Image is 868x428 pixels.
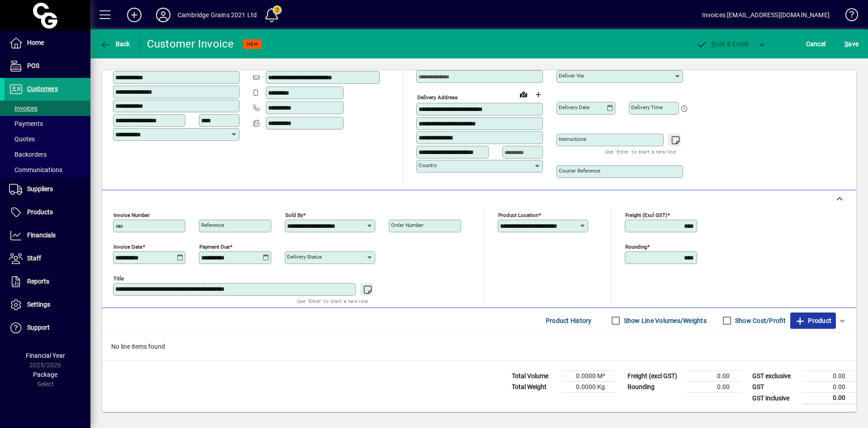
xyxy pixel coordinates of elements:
[27,62,39,69] span: POS
[631,104,663,111] mat-label: Delivery time
[702,8,830,22] div: Invoices [EMAIL_ADDRESS][DOMAIN_NAME]
[27,39,44,46] span: Home
[27,255,41,262] span: Staff
[844,40,848,48] span: S
[9,135,35,143] span: Quotes
[120,7,149,23] button: Add
[559,104,590,111] mat-label: Delivery date
[5,201,90,224] a: Products
[507,382,561,393] td: Total Weight
[27,301,50,308] span: Settings
[561,382,616,393] td: 0.0000 Kg
[507,371,561,382] td: Total Volume
[806,37,826,51] span: Cancel
[178,8,257,22] div: Cambridge Grains 2021 Ltd
[5,317,90,339] a: Support
[27,185,53,192] span: Suppliers
[227,56,242,70] button: Copy to Delivery address
[98,36,132,52] button: Back
[802,393,856,404] td: 0.00
[622,316,707,325] label: Show Line Volumes/Weights
[686,371,741,382] td: 0.00
[712,40,716,48] span: P
[27,324,50,331] span: Support
[625,244,647,250] mat-label: Rounding
[748,382,802,393] td: GST
[27,231,56,239] span: Financials
[5,162,90,178] a: Communications
[516,87,531,101] a: View on map
[802,382,856,393] td: 0.00
[287,254,322,260] mat-label: Delivery status
[149,7,178,23] button: Profile
[531,87,545,102] button: Choose address
[542,313,595,329] button: Product History
[9,120,43,127] span: Payments
[559,136,586,142] mat-label: Instructions
[285,212,303,218] mat-label: Sold by
[5,247,90,270] a: Staff
[625,212,667,218] mat-label: Freight (excl GST)
[686,382,741,393] td: 0.00
[605,146,676,157] mat-hint: Use 'Enter' to start a new line
[498,212,538,218] mat-label: Product location
[27,208,53,216] span: Products
[696,40,749,48] span: ost & Email
[5,270,90,293] a: Reports
[201,222,224,228] mat-label: Reference
[804,36,828,52] button: Cancel
[623,371,686,382] td: Freight (excl GST)
[5,224,90,247] a: Financials
[561,371,616,382] td: 0.0000 M³
[113,244,142,250] mat-label: Invoice date
[102,333,856,361] div: No line items found
[559,72,584,79] mat-label: Deliver via
[26,352,65,359] span: Financial Year
[5,55,90,77] a: POS
[113,212,150,218] mat-label: Invoice number
[27,278,49,285] span: Reports
[9,151,47,158] span: Backorders
[5,116,90,131] a: Payments
[9,166,62,173] span: Communications
[748,371,802,382] td: GST exclusive
[391,222,424,228] mat-label: Order number
[113,275,124,282] mat-label: Title
[802,371,856,382] td: 0.00
[790,313,836,329] button: Product
[27,85,58,92] span: Customers
[623,382,686,393] td: Rounding
[733,316,786,325] label: Show Cost/Profit
[9,105,38,112] span: Invoices
[842,36,861,52] button: Save
[33,371,57,378] span: Package
[199,244,230,250] mat-label: Payment due
[147,37,234,51] div: Customer Invoice
[297,296,368,306] mat-hint: Use 'Enter' to start a new line
[5,293,90,316] a: Settings
[546,313,592,328] span: Product History
[692,36,753,52] button: Post & Email
[90,36,140,52] app-page-header-button: Back
[795,313,831,328] span: Product
[559,168,600,174] mat-label: Courier Reference
[5,101,90,116] a: Invoices
[839,2,857,31] a: Knowledge Base
[5,147,90,162] a: Backorders
[100,40,130,48] span: Back
[5,32,90,54] a: Home
[247,41,258,47] span: NEW
[419,162,437,168] mat-label: Country
[844,37,859,51] span: ave
[748,393,802,404] td: GST inclusive
[5,131,90,147] a: Quotes
[5,178,90,201] a: Suppliers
